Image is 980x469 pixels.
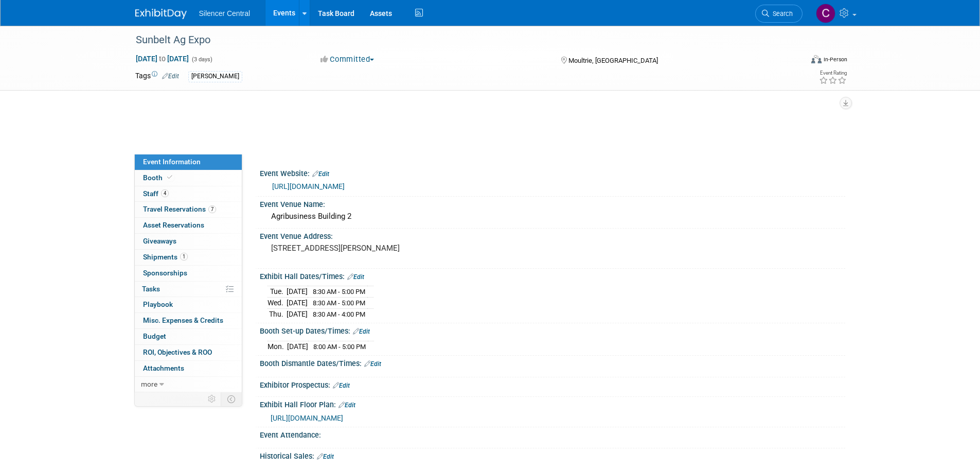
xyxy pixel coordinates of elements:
[143,221,204,229] span: Asset Reservations
[742,54,848,69] div: Event Format
[143,173,174,182] span: Booth
[755,5,803,23] a: Search
[823,56,847,63] div: In-Person
[260,323,845,337] div: Booth Set-up Dates/Times:
[135,313,242,328] a: Misc. Expenses & Credits
[287,298,308,309] td: [DATE]
[819,71,847,76] div: Event Rating
[135,377,242,392] a: more
[313,310,365,318] span: 8:30 AM - 4:00 PM
[287,308,308,319] td: [DATE]
[353,328,370,335] a: Edit
[313,288,365,296] span: 8:30 AM - 5:00 PM
[132,31,787,49] div: Sunbelt Ag Expo
[313,343,366,351] span: 8:00 AM - 5:00 PM
[188,71,242,82] div: [PERSON_NAME]
[143,237,176,245] span: Giveaways
[260,166,845,179] div: Event Website:
[135,154,242,170] a: Event Information
[191,56,212,63] span: (3 days)
[162,73,179,80] a: Edit
[135,266,242,281] a: Sponsorships
[347,273,364,281] a: Edit
[260,427,845,440] div: Event Attendance:
[135,170,242,186] a: Booth
[333,382,350,389] a: Edit
[268,209,838,224] div: Agribusiness Building 2
[135,282,242,297] a: Tasks
[769,10,793,18] span: Search
[135,361,242,376] a: Attachments
[143,158,201,166] span: Event Information
[271,244,492,253] pre: [STREET_ADDRESS][PERSON_NAME]
[135,234,242,249] a: Giveaways
[161,189,169,197] span: 4
[338,402,355,409] a: Edit
[143,205,216,213] span: Travel Reservations
[287,286,308,298] td: [DATE]
[317,453,334,460] a: Edit
[260,229,845,241] div: Event Venue Address:
[816,4,835,23] img: Cade Cox
[135,345,242,360] a: ROI, Objectives & ROO
[135,202,242,217] a: Travel Reservations7
[260,448,845,462] div: Historical Sales:
[203,392,221,406] td: Personalize Event Tab Strip
[268,298,287,309] td: Wed.
[260,269,845,282] div: Exhibit Hall Dates/Times:
[811,55,822,63] img: Format-Inperson.png
[135,297,242,312] a: Playbook
[312,170,329,178] a: Edit
[142,285,160,293] span: Tasks
[135,9,187,19] img: ExhibitDay
[260,356,845,369] div: Booth Dismantle Dates/Times:
[272,182,345,190] a: [URL][DOMAIN_NAME]
[287,341,308,352] td: [DATE]
[568,57,658,64] span: Moultrie, [GEOGRAPHIC_DATA]
[157,55,167,63] span: to
[143,348,212,356] span: ROI, Objectives & ROO
[364,360,381,368] a: Edit
[268,308,287,319] td: Thu.
[135,186,242,202] a: Staff4
[221,392,242,406] td: Toggle Event Tabs
[317,54,378,65] button: Committed
[260,197,845,210] div: Event Venue Name:
[141,380,157,388] span: more
[268,286,287,298] td: Tue.
[143,316,223,324] span: Misc. Expenses & Credits
[135,54,189,63] span: [DATE] [DATE]
[143,189,169,198] span: Staff
[143,332,166,340] span: Budget
[180,253,188,260] span: 1
[143,300,173,308] span: Playbook
[260,397,845,410] div: Exhibit Hall Floor Plan:
[143,364,184,372] span: Attachments
[135,71,179,82] td: Tags
[143,269,187,277] span: Sponsorships
[313,299,365,307] span: 8:30 AM - 5:00 PM
[135,329,242,344] a: Budget
[135,250,242,265] a: Shipments1
[199,9,251,18] span: Silencer Central
[135,218,242,233] a: Asset Reservations
[167,175,172,180] i: Booth reservation complete
[271,414,343,422] a: [URL][DOMAIN_NAME]
[260,377,845,391] div: Exhibitor Prospectus:
[268,341,287,352] td: Mon.
[143,253,188,261] span: Shipments
[208,205,216,213] span: 7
